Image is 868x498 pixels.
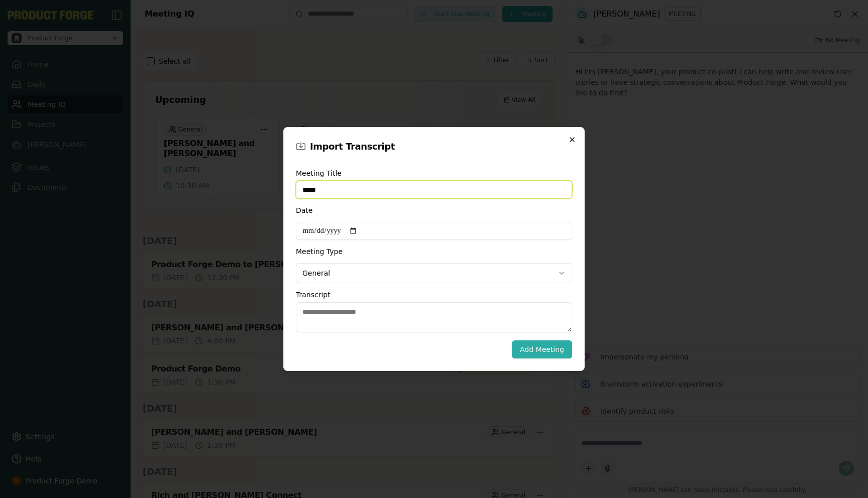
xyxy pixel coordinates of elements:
[296,170,572,177] label: Meeting Title
[512,340,572,358] button: Add Meeting
[310,140,395,154] h2: Import Transcript
[296,248,426,255] label: Meeting Type
[296,207,426,214] label: Date
[296,291,392,298] label: Transcript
